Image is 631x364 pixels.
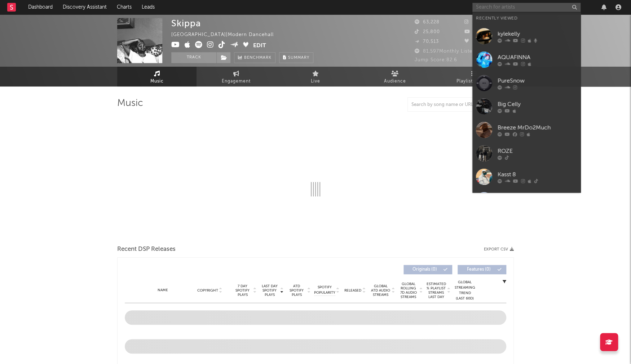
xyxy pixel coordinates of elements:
[415,39,439,44] span: 70,513
[233,284,252,297] span: 7 Day Spotify Plays
[456,77,492,86] span: Playlists/Charts
[472,118,581,142] a: Breeze MrDo2Much
[314,285,335,296] span: Spotify Popularity
[279,52,313,63] button: Summary
[344,288,361,293] span: Released
[197,67,276,86] a: Engagement
[462,267,495,272] span: Features ( 0 )
[408,267,441,272] span: Originals ( 0 )
[355,67,434,86] a: Audience
[139,288,186,293] div: Name
[408,102,484,108] input: Search by song name or URL
[222,77,251,86] span: Engagement
[371,284,390,297] span: Global ATD Audio Streams
[498,30,577,38] div: kylekelly
[415,30,440,34] span: 25,800
[472,165,581,188] a: Kasst 8
[398,282,418,299] span: Global Rolling 7D Audio Streams
[464,20,491,25] span: 152,551
[476,14,577,23] div: Recently Viewed
[464,39,481,44] span: 170
[384,77,406,86] span: Audience
[244,54,272,62] span: Benchmark
[171,18,201,28] div: Skippa
[434,67,514,86] a: Playlists/Charts
[464,30,493,34] span: 274,000
[288,56,309,60] span: Summary
[415,58,457,62] span: Jump Score: 82.6
[498,147,577,155] div: ROZE
[311,77,320,86] span: Live
[276,67,355,86] a: Live
[472,25,581,48] a: kylekelly
[415,49,483,54] span: 81,597 Monthly Listeners
[498,53,577,62] div: AQUAFINNA
[454,280,476,301] div: Global Streaming Trend (Last 60D)
[287,284,306,297] span: ATD Spotify Plays
[234,52,275,63] a: Benchmark
[415,20,440,25] span: 63,228
[498,170,577,179] div: Kasst 8
[117,245,176,254] span: Recent DSP Releases
[472,188,581,212] a: aryan
[498,76,577,85] div: PureSnow
[472,142,581,165] a: ROZE
[472,3,581,12] input: Search for artists
[150,77,164,86] span: Music
[472,48,581,71] a: AQUAFINNA
[484,247,514,252] button: Export CSV
[498,100,577,108] div: Big Celly
[171,31,282,39] div: [GEOGRAPHIC_DATA] | Modern Dancehall
[426,282,446,299] span: Estimated % Playlist Streams Last Day
[458,265,506,274] button: Features(0)
[171,52,216,63] button: Track
[260,284,279,297] span: Last Day Spotify Plays
[472,71,581,95] a: PureSnow
[472,95,581,118] a: Big Celly
[197,288,218,293] span: Copyright
[117,67,197,86] a: Music
[403,265,452,274] button: Originals(0)
[498,123,577,132] div: Breeze MrDo2Much
[253,41,266,50] button: Edit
